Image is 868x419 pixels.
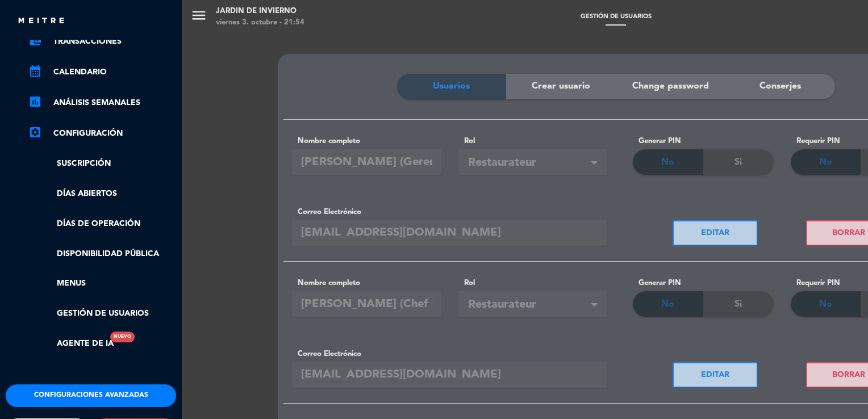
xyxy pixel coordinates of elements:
a: Disponibilidad pública [28,248,176,261]
a: Menus [28,277,176,290]
i: assessment [28,95,42,108]
img: MEITRE [17,17,65,26]
a: Suscripción [28,157,176,170]
a: assessmentANÁLISIS SEMANALES [28,96,176,110]
a: account_balance_walletTransacciones [28,35,176,48]
div: Nuevo [110,332,135,342]
i: settings_applications [28,125,42,139]
i: calendar_month [28,64,42,78]
a: Agente de IANuevo [28,337,114,350]
button: Configuraciones avanzadas [6,384,176,407]
a: Días de Operación [28,217,176,231]
a: Configuración [28,127,176,140]
a: Días abiertos [28,187,176,200]
a: calendar_monthCalendario [28,65,176,79]
a: Gestión de usuarios [28,307,176,320]
i: account_balance_wallet [28,33,42,47]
